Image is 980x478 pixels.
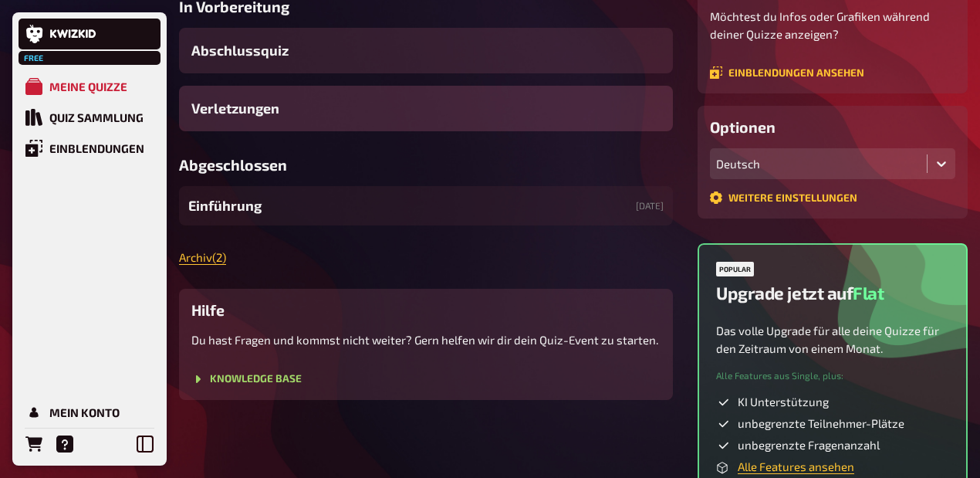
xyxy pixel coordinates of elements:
[191,98,279,119] span: Verletzungen
[738,416,904,432] span: unbegrenzte Teilnehmer-Plätze
[716,157,921,171] div: Deutsch
[49,80,127,93] div: Meine Quizze
[710,118,955,136] h3: Optionen
[179,186,673,225] a: Einführung[DATE]
[738,438,880,453] span: unbegrenzte Fragenanzahl
[20,53,48,63] span: Free
[191,331,661,349] p: Du hast Fragen und kommst nicht weiter? Gern helfen wir dir dein Quiz-Event zu starten.
[716,322,949,357] p: Das volle Upgrade für alle deine Quizze für den Zeitraum von einem Monat.
[19,429,49,459] a: Bestellungen
[179,86,673,131] a: Verletzungen
[49,429,80,459] a: Hilfe
[49,110,144,124] div: Quiz Sammlung
[710,8,955,42] p: Möchtest du Infos oder Grafiken während deiner Quizze anzeigen?
[188,195,262,216] span: Einführung
[710,192,857,204] a: Weitere Einstellungen
[191,40,289,61] span: Abschlussquiz
[179,250,226,264] a: Archiv(2)
[716,262,754,276] div: Popular
[716,369,843,382] small: Alle Features aus Single, plus :
[716,283,884,303] h2: Upgrade jetzt auf
[738,395,829,410] span: KI Unterstützung
[710,66,864,79] a: Einblendungen ansehen
[49,141,144,155] div: Einblendungen
[738,459,854,473] a: Alle Features ansehen
[49,405,120,419] div: Mein Konto
[19,397,161,428] a: Mein Konto
[19,133,161,164] a: Einblendungen
[191,301,661,319] h3: Hilfe
[636,199,664,212] small: [DATE]
[853,283,884,303] span: Flat
[19,102,161,133] a: Quiz Sammlung
[179,156,673,174] h3: Abgeschlossen
[191,373,302,385] a: Knowledge Base
[179,28,673,73] a: Abschlussquiz
[19,71,161,102] a: Meine Quizze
